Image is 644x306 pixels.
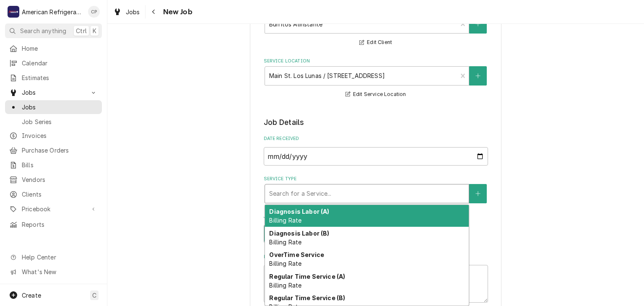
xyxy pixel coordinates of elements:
[264,135,488,165] div: Date Received
[8,6,19,18] div: A
[92,291,96,300] span: C
[269,273,345,280] strong: Regular Time Service (A)
[22,117,98,126] span: Job Series
[475,191,480,197] svg: Create New Service
[269,294,345,301] strong: Regular Time Service (B)
[5,129,102,143] a: Invoices
[269,217,301,224] span: Billing Rate
[5,250,102,264] a: Go to Help Center
[264,176,488,182] label: Service Type
[22,146,98,155] span: Purchase Orders
[22,88,85,97] span: Jobs
[5,56,102,70] a: Calendar
[22,59,98,67] span: Calendar
[22,190,98,199] span: Clients
[22,73,98,82] span: Estimates
[88,6,100,18] div: Cordel Pyle's Avatar
[269,239,301,246] span: Billing Rate
[5,86,102,99] a: Go to Jobs
[161,6,192,18] span: New Job
[5,265,102,279] a: Go to What's New
[264,58,488,65] label: Service Location
[264,213,488,243] div: Job Type
[269,230,329,237] strong: Diagnosis Labor (B)
[22,131,98,140] span: Invoices
[269,208,329,215] strong: Diagnosis Labor (A)
[5,173,102,187] a: Vendors
[5,218,102,231] a: Reports
[344,89,408,100] button: Edit Service Location
[93,26,96,35] span: K
[5,23,102,38] button: Search anythingCtrlK
[5,100,102,114] a: Jobs
[264,58,488,99] div: Service Location
[5,115,102,129] a: Job Series
[5,71,102,85] a: Estimates
[22,220,98,229] span: Reports
[147,5,161,18] button: Navigate back
[5,158,102,172] a: Bills
[469,66,487,86] button: Create New Location
[5,41,102,55] a: Home
[264,213,488,220] label: Job Type
[22,175,98,184] span: Vendors
[76,26,87,35] span: Ctrl
[264,254,488,303] div: Reason For Call
[5,202,102,216] a: Go to Pricebook
[8,6,19,18] div: American Refrigeration LLC's Avatar
[358,37,393,48] button: Edit Client
[5,187,102,201] a: Clients
[469,184,487,203] button: Create New Service
[22,205,85,213] span: Pricebook
[469,14,487,34] button: Create New Client
[88,6,100,18] div: CP
[264,176,488,203] div: Service Type
[22,267,97,276] span: What's New
[269,251,324,258] strong: OverTime Service
[475,73,480,79] svg: Create New Location
[264,254,488,260] label: Reason For Call
[22,8,83,16] div: American Refrigeration LLC
[22,292,41,299] span: Create
[22,44,98,53] span: Home
[5,143,102,157] a: Purchase Orders
[269,260,301,267] span: Billing Rate
[475,21,480,27] svg: Create New Client
[264,6,488,48] div: Client
[22,253,97,262] span: Help Center
[126,8,140,16] span: Jobs
[264,135,488,142] label: Date Received
[264,117,488,128] legend: Job Details
[20,26,66,35] span: Search anything
[22,103,98,112] span: Jobs
[110,5,143,19] a: Jobs
[22,161,98,169] span: Bills
[269,282,301,289] span: Billing Rate
[264,147,488,166] input: yyyy-mm-dd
